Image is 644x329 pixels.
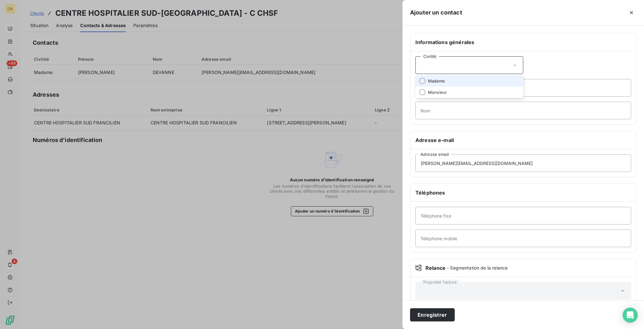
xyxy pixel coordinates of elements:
[428,78,445,84] span: Madame
[415,189,631,196] h6: Téléphones
[410,8,462,17] h5: Ajouter un contact
[415,79,631,97] input: placeholder
[415,207,631,224] input: placeholder
[410,308,455,321] button: Enregistrer
[415,102,631,119] input: placeholder
[415,264,631,272] div: Relance
[415,136,631,144] h6: Adresse e-mail
[447,265,508,271] span: - Segmentation de la relance
[415,230,631,247] input: placeholder
[623,308,638,323] div: Open Intercom Messenger
[415,154,631,172] input: placeholder
[415,38,631,46] h6: Informations générales
[428,89,447,95] span: Monsieur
